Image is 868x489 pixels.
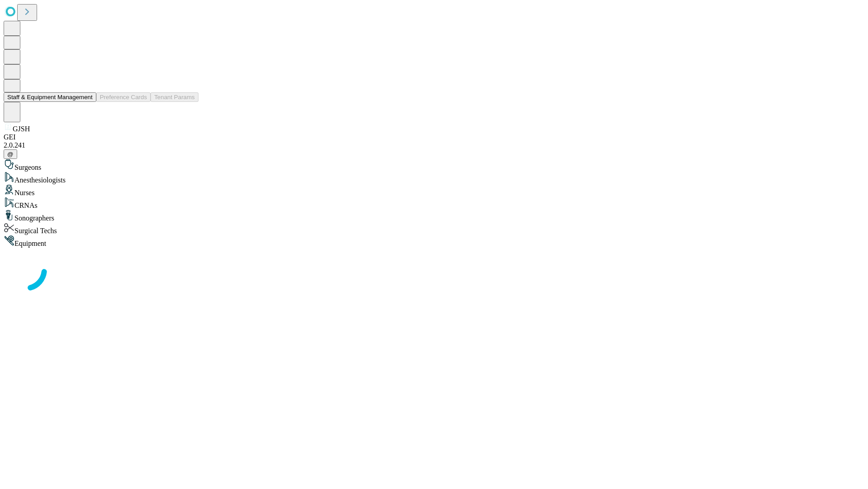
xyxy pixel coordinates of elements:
[4,197,864,210] div: CRNAs
[13,125,30,133] span: GJSH
[4,210,864,222] div: Sonographers
[4,235,864,248] div: Equipment
[4,172,864,184] div: Anesthesiologists
[4,141,864,149] div: 2.0.241
[4,149,17,159] button: @
[4,92,96,102] button: Staff & Equipment Management
[4,133,864,141] div: GEI
[4,159,864,172] div: Surgeons
[7,151,14,158] span: @
[96,92,151,102] button: Preference Cards
[151,92,198,102] button: Tenant Params
[4,184,864,197] div: Nurses
[4,222,864,235] div: Surgical Techs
